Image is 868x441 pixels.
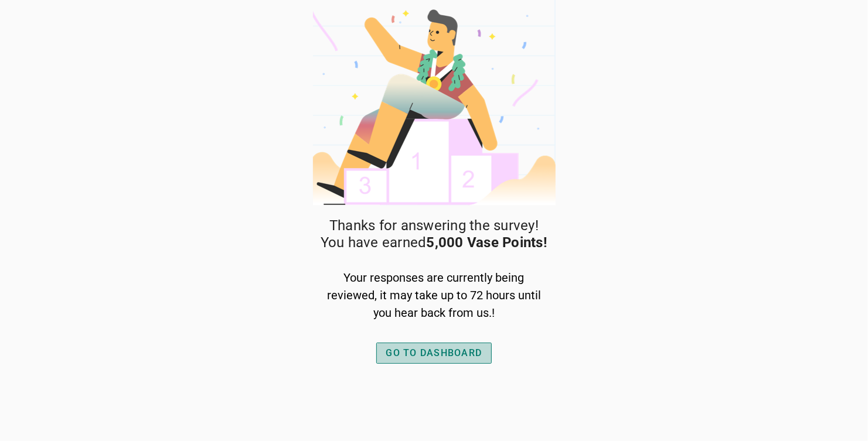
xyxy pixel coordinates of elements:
[321,234,547,251] span: You have earned
[427,234,548,251] strong: 5,000 Vase Points!
[376,343,492,364] button: GO TO DASHBOARD
[386,346,482,360] div: GO TO DASHBOARD
[325,269,543,322] div: Your responses are currently being reviewed, it may take up to 72 hours until you hear back from ...
[329,217,539,234] span: Thanks for answering the survey!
